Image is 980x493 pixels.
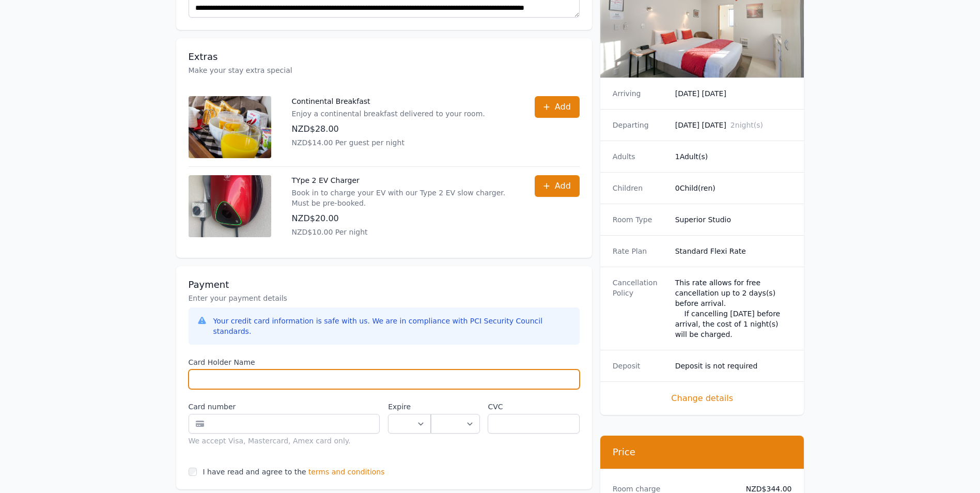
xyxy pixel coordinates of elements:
span: Change details [613,392,792,405]
label: Card number [189,402,380,412]
label: . [431,402,479,412]
p: Make your stay extra special [189,65,580,75]
p: NZD$10.00 Per night [292,227,514,237]
dt: Departing [613,120,667,130]
dt: Arriving [613,88,667,99]
dt: Deposit [613,361,667,371]
dd: Superior Studio [675,214,792,225]
p: Enjoy a continental breakfast delivered to your room. [292,109,485,119]
dt: Cancellation Policy [613,278,667,340]
dt: Children [613,183,667,193]
h3: Payment [189,279,580,291]
p: NZD$20.00 [292,212,514,225]
div: Your credit card information is safe with us. We are in compliance with PCI Security Council stan... [213,316,571,336]
p: Book in to charge your EV with our Type 2 EV slow charger. Must be pre-booked. [292,188,514,208]
dd: 0 Child(ren) [675,183,792,193]
dt: Rate Plan [613,246,667,256]
dd: Deposit is not required [675,361,792,371]
div: We accept Visa, Mastercard, Amex card only. [189,436,380,446]
img: Continental Breakfast [189,96,271,158]
dt: Room Type [613,214,667,225]
dd: 1 Adult(s) [675,151,792,162]
p: Continental Breakfast [292,96,485,106]
label: Expire [388,402,431,412]
h3: Extras [189,51,580,63]
p: TYpe 2 EV Charger [292,175,514,186]
div: This rate allows for free cancellation up to 2 days(s) before arrival. If cancelling [DATE] befor... [675,278,792,340]
p: Enter your payment details [189,293,580,303]
span: terms and conditions [308,467,385,477]
button: Add [535,175,580,197]
label: CVC [488,402,579,412]
dd: [DATE] [DATE] [675,120,792,130]
span: Add [555,180,571,192]
label: I have read and agree to the [203,468,306,476]
dd: [DATE] [DATE] [675,88,792,99]
span: Add [555,101,571,113]
label: Card Holder Name [189,357,580,367]
h3: Price [613,446,792,458]
img: TYpe 2 EV Charger [189,175,271,237]
button: Add [535,96,580,118]
dt: Adults [613,151,667,162]
span: 2 night(s) [730,121,763,129]
dd: Standard Flexi Rate [675,246,792,256]
p: NZD$28.00 [292,123,485,135]
p: NZD$14.00 Per guest per night [292,137,485,148]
